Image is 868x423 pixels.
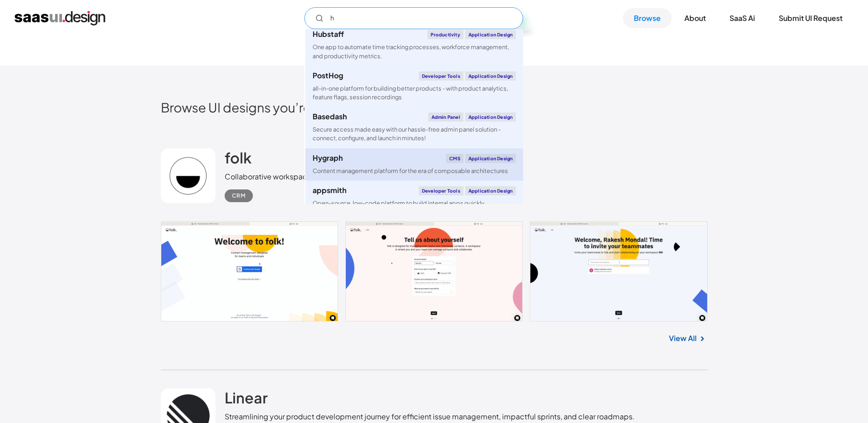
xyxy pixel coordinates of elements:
a: Submit UI Request [768,8,853,28]
input: Search UI designs you're looking for... [304,7,523,29]
div: One app to automate time tracking processes, workforce management, and productivity metrics. [313,43,516,60]
a: folk [225,148,252,171]
div: Streamlining your product development journey for efficient issue management, impactful sprints, ... [225,411,635,422]
h2: Linear [225,388,268,407]
div: Application Design [465,30,516,39]
div: Admin Panel [428,112,463,122]
div: Application Design [465,112,516,122]
div: Collaborative workspace for all your team’s relationships. [225,171,421,182]
a: HubstaffProductivityApplication DesignOne app to automate time tracking processes, workforce mana... [305,25,523,66]
div: Basedash [313,113,347,120]
h2: Browse UI designs you’re looking for [161,99,708,115]
a: home [15,11,105,25]
form: Email Form [304,7,523,29]
div: Application Design [465,154,516,163]
div: Developer tools [419,71,463,81]
a: appsmithDeveloper toolsApplication DesignOpen-source, low-code platform to build internal apps qu... [305,181,523,213]
a: PostHogDeveloper toolsApplication Designall-in-one platform for building better products - with p... [305,66,523,107]
div: Hubstaff [313,31,344,38]
div: Content management platform for the era of composable architectures [313,167,508,175]
a: BasedashAdmin PanelApplication DesignSecure access made easy with our hassle-free admin panel sol... [305,107,523,148]
h2: folk [225,148,252,167]
a: Linear [225,388,268,411]
a: SaaS Ai [719,8,766,28]
div: CRM [232,190,246,201]
a: Browse [623,8,672,28]
div: Application Design [465,186,516,195]
div: Productivity [427,30,463,39]
div: Hygraph [313,154,343,162]
a: HygraphCMSApplication DesignContent management platform for the era of composable architectures [305,148,523,181]
div: PostHog [313,72,343,79]
div: all-in-one platform for building better products - with product analytics, feature flags, session... [313,84,516,102]
div: appsmith [313,187,346,194]
a: About [673,8,717,28]
div: Open-source, low-code platform to build internal apps quickly [313,199,484,208]
div: Developer tools [419,186,463,195]
div: Secure access made easy with our hassle-free admin panel solution - connect, configure, and launc... [313,125,516,143]
a: View All [669,333,697,344]
div: Application Design [465,71,516,81]
div: CMS [446,154,463,163]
